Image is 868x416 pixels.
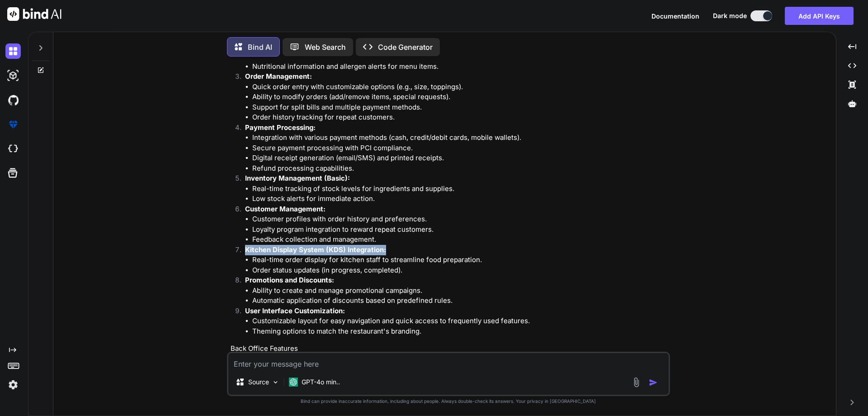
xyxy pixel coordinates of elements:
[651,11,699,21] button: Documentation
[649,378,658,387] img: icon
[252,326,668,337] li: Theming options to match the restaurant's branding.
[252,286,668,296] li: Ability to create and manage promotional campaigns.
[245,276,334,284] strong: Promotions and Discounts:
[252,112,668,123] li: Order history tracking for repeat customers.
[252,163,668,174] li: Refund processing capabilities.
[5,68,21,83] img: darkAi-studio
[245,72,312,81] strong: Order Management:
[5,377,21,392] img: settings
[252,316,668,326] li: Customizable layout for easy navigation and quick access to frequently used features.
[252,82,668,92] li: Quick order entry with customizable options (e.g., size, toppings).
[252,143,668,153] li: Secure payment processing with PCI compliance.
[651,12,699,20] span: Documentation
[631,377,642,387] img: attachment
[252,153,668,163] li: Digital receipt generation (email/SMS) and printed receipts.
[252,92,668,102] li: Ability to modify orders (add/remove items, special requests).
[5,92,21,108] img: githubDark
[245,123,316,132] strong: Payment Processing:
[245,306,345,315] strong: User Interface Customization:
[252,265,668,276] li: Order status updates (in progress, completed).
[252,234,668,245] li: Feedback collection and management.
[231,344,668,354] h4: Back Office Features
[227,398,670,405] p: Bind can provide inaccurate information, including about people. Always double-check its answers....
[289,378,298,387] img: GPT-4o mini
[252,255,668,265] li: Real-time order display for kitchen staff to streamline food preparation.
[785,7,854,25] button: Add API Keys
[252,62,668,72] li: Nutritional information and allergen alerts for menu items.
[245,245,386,254] strong: Kitchen Display System (KDS) Integration:
[272,378,279,386] img: Pick Models
[252,102,668,113] li: Support for split bills and multiple payment methods.
[245,205,325,213] strong: Customer Management:
[252,296,668,306] li: Automatic application of discounts based on predefined rules.
[252,214,668,225] li: Customer profiles with order history and preferences.
[248,378,269,387] p: Source
[252,184,668,194] li: Real-time tracking of stock levels for ingredients and supplies.
[5,141,21,157] img: cloudideIcon
[248,42,272,53] p: Bind AI
[7,7,61,21] img: Bind AI
[305,42,346,53] p: Web Search
[252,133,668,143] li: Integration with various payment methods (cash, credit/debit cards, mobile wallets).
[302,378,340,387] p: GPT-4o min..
[245,174,350,182] strong: Inventory Management (Basic):
[252,194,668,204] li: Low stock alerts for immediate action.
[378,42,433,53] p: Code Generator
[252,225,668,235] li: Loyalty program integration to reward repeat customers.
[5,117,21,132] img: premium
[5,43,21,59] img: darkChat
[713,11,747,20] span: Dark mode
